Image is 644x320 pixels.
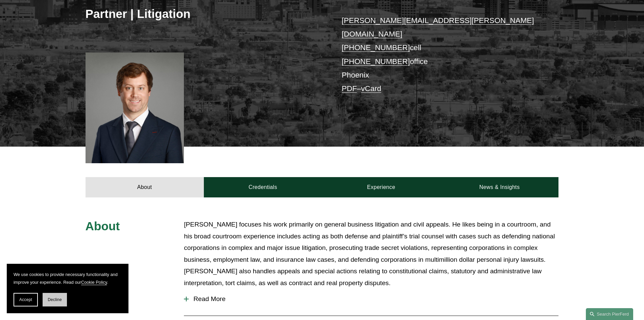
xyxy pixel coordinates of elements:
[189,295,558,303] span: Read More
[342,16,534,38] a: [PERSON_NAME][EMAIL_ADDRESS][PERSON_NAME][DOMAIN_NAME]
[81,280,107,285] a: Cookie Policy
[19,297,32,302] span: Accept
[14,271,122,286] p: We use cookies to provide necessary functionality and improve your experience. Read our .
[14,293,38,306] button: Accept
[586,308,633,320] a: Search this site
[43,293,67,306] button: Decline
[184,290,558,308] button: Read More
[86,6,322,21] h3: Partner | Litigation
[86,177,204,197] a: About
[184,219,558,289] p: [PERSON_NAME] focuses his work primarily on general business litigation and civil appeals. He lik...
[322,177,440,197] a: Experience
[86,219,120,233] span: About
[204,177,322,197] a: Credentials
[342,84,357,93] a: PDF
[7,264,128,313] section: Cookie banner
[48,297,62,302] span: Decline
[342,14,539,96] p: cell office Phoenix –
[361,84,381,93] a: vCard
[440,177,558,197] a: News & Insights
[342,43,410,52] a: [PHONE_NUMBER]
[342,57,410,66] a: [PHONE_NUMBER]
